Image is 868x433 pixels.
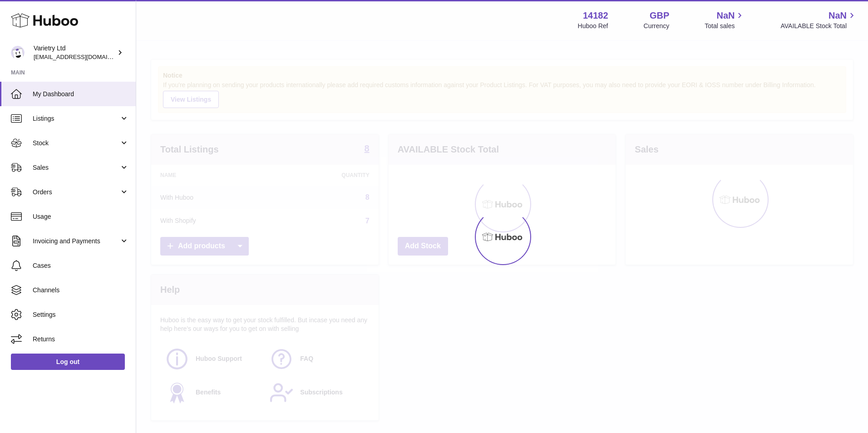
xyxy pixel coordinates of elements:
span: Stock [33,139,119,148]
span: Usage [33,212,129,221]
span: Cases [33,261,129,270]
span: Settings [33,310,129,319]
div: Currency [644,22,670,30]
a: NaN Total sales [705,10,745,30]
span: Orders [33,188,119,197]
a: Log out [11,354,125,370]
img: internalAdmin-14182@internal.huboo.com [11,46,25,59]
span: Returns [33,335,129,344]
span: Total sales [705,22,745,30]
span: Listings [33,114,119,123]
span: NaN [716,10,735,22]
span: [EMAIL_ADDRESS][DOMAIN_NAME] [34,53,133,60]
span: NaN [829,10,847,22]
a: NaN AVAILABLE Stock Total [780,10,857,30]
div: Varietry Ltd [34,44,115,61]
span: AVAILABLE Stock Total [780,22,857,30]
span: Invoicing and Payments [33,237,119,246]
span: My Dashboard [33,90,129,98]
span: Sales [33,163,119,172]
span: Channels [33,286,129,295]
strong: 14182 [583,10,608,22]
strong: GBP [650,10,669,22]
div: Huboo Ref [578,22,608,30]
